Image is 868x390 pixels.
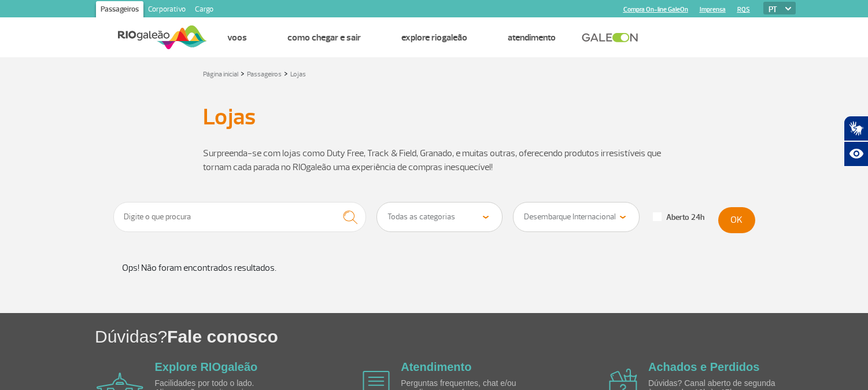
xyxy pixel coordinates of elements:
[508,32,556,43] a: Atendimento
[844,116,868,141] button: Abrir tradutor de língua de sinais.
[700,6,726,13] a: Imprensa
[113,202,367,232] input: Digite o que procura
[718,207,755,233] button: OK
[648,360,759,373] a: Achados e Perdidos
[203,107,666,127] h1: Lojas
[737,6,750,13] a: RQS
[844,141,868,167] button: Abrir recursos assistivos.
[95,325,868,348] h1: Dúvidas?
[203,70,238,79] a: Página inicial
[241,67,245,80] a: >
[227,32,247,43] a: Voos
[143,1,190,20] a: Corporativo
[190,1,218,20] a: Cargo
[284,67,288,80] a: >
[203,146,666,174] p: Surpreenda-se com lojas como Duty Free, Track & Field, Granado, e muitas outras, oferecendo produ...
[167,327,278,346] span: Fale conosco
[844,116,868,167] div: Plugin de acessibilidade da Hand Talk.
[623,6,688,13] a: Compra On-line GaleOn
[247,70,282,79] a: Passageiros
[290,70,306,79] a: Lojas
[653,212,704,223] label: Aberto 24h
[287,32,361,43] a: Como chegar e sair
[113,261,755,275] p: Ops! Não foram encontrados resultados.
[401,32,467,43] a: Explore RIOgaleão
[96,1,143,20] a: Passageiros
[401,360,471,373] a: Atendimento
[155,360,258,373] a: Explore RIOgaleão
